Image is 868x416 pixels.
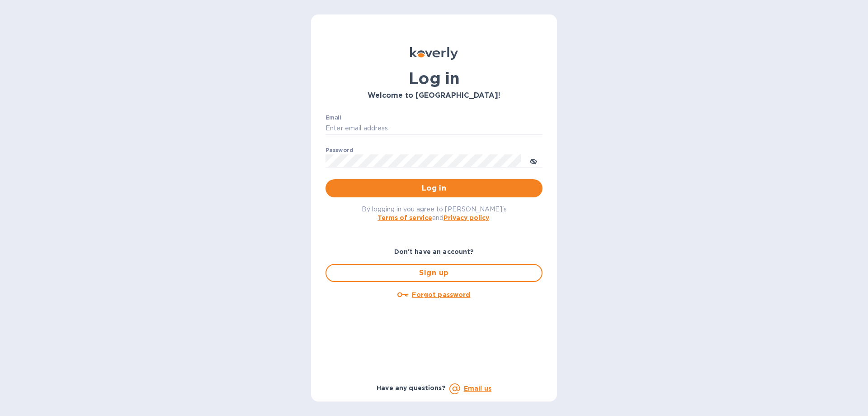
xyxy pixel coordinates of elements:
[333,183,535,194] span: Log in
[410,47,458,60] img: Koverly
[325,69,542,88] h1: Log in
[325,179,542,197] button: Log in
[412,291,470,298] u: Forgot password
[394,248,474,255] b: Don't have an account?
[443,214,489,221] a: Privacy policy
[325,264,542,282] button: Sign up
[362,206,507,221] span: By logging in you agree to [PERSON_NAME]'s and .
[325,115,341,120] label: Email
[334,268,534,278] span: Sign up
[325,148,353,153] label: Password
[464,385,491,392] a: Email us
[377,384,446,392] b: Have any questions?
[377,214,432,221] a: Terms of service
[325,91,542,100] h3: Welcome to [GEOGRAPHIC_DATA]!
[524,152,542,170] button: toggle password visibility
[325,122,542,135] input: Enter email address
